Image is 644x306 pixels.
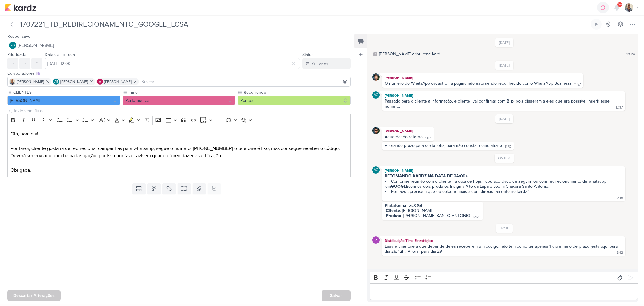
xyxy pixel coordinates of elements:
input: Texto sem título [12,108,351,114]
div: Colaboradores [7,70,351,76]
div: [PERSON_NAME] [383,168,624,174]
button: [PERSON_NAME] [7,96,120,105]
p: AG [11,44,15,47]
input: Kard Sem Título [18,19,590,30]
label: Recorrência [243,89,351,96]
button: A Fazer [302,58,351,69]
div: Aguardando retorno [385,134,423,139]
div: : [PERSON_NAME] SANTO ANTONIO [385,213,470,218]
label: Status [302,52,314,57]
strong: Cliente [386,208,400,213]
div: 18:15 [616,196,623,200]
div: Aline Gimenez Graciano [53,79,59,85]
label: Responsável [7,34,31,39]
label: Time [128,89,235,96]
p: AG [54,80,58,83]
img: Iara Santos [9,79,15,85]
label: CLIENTES [13,89,120,96]
span: [PERSON_NAME] [18,42,54,49]
div: 11:52 [505,145,511,149]
button: Performance [123,96,235,105]
p: Olá, bom dia! Por favor, cliente gostaria de redirecionar campanhas para whatsapp, segue o número... [11,130,348,174]
div: Aline Gimenez Graciano [372,166,380,174]
img: Nelito Junior [372,73,380,81]
div: 11:57 [574,82,581,87]
div: [PERSON_NAME] [383,93,624,99]
input: Buscar [140,78,349,85]
button: AG [PERSON_NAME] [7,40,351,51]
strong: Produto [386,213,401,218]
img: Nelito Junior [372,127,380,134]
li: Conforme reunião com o cliente na data de hoje, ficou acordado de seguirmos com redirecionamento ... [385,179,623,189]
div: [PERSON_NAME] [383,75,582,81]
div: 8:42 [617,250,623,255]
span: [PERSON_NAME] [104,79,132,84]
div: Alterando prazo para sexta-feira, para não constar como atraso [385,143,502,148]
div: : [PERSON_NAME] [385,208,480,213]
img: Distribuição Time Estratégico [372,236,380,244]
strong: GOOGLE [391,184,408,189]
span: [PERSON_NAME] [60,79,88,84]
img: Iara Santos [625,3,633,12]
div: 12:37 [616,105,623,110]
button: Pontual [238,96,351,105]
p: AG [374,168,378,172]
img: kardz.app [5,4,36,11]
span: [PERSON_NAME] [17,79,44,84]
label: Prioridade [7,52,26,57]
div: Aline Gimenez Graciano [372,91,380,99]
img: Alessandra Gomes [97,79,103,85]
div: 10:24 [626,51,635,57]
div: Editor editing area: main [370,283,638,300]
div: [PERSON_NAME] criou este kard [379,51,440,57]
li: Por favor, precisam que eu coloque mais algum direcionamento no kardz? [385,189,623,194]
div: 18:20 [473,215,481,220]
div: Distribuição Time Estratégico [383,238,624,244]
label: Data de Entrega [45,52,75,57]
div: Editor toolbar [370,272,638,284]
strong: Plataforma [385,203,406,208]
div: Editor toolbar [7,114,351,126]
div: A Fazer [312,60,328,67]
div: Ligar relógio [594,22,599,27]
div: Editor editing area: main [7,126,351,179]
div: Aline Gimenez Graciano [9,42,16,49]
div: Passado para o cliente a informação, e cliente vai confirmar com Blip, pois disseram a eles que e... [385,99,611,109]
span: 9+ [618,2,622,7]
div: Essa é uma tarefa que depende deles receberem um código, não tem como ter apenas 1 dia e meio de ... [385,244,619,254]
p: AG [374,93,378,97]
div: O número do WhatsApp cadastro na pagina não está sendo reconhecido como WhatsApp Business [385,81,572,86]
strong: RETOMANDO KARDZ NA DATA DE 24/09> [385,174,468,179]
div: 11:51 [425,136,431,141]
div: : GOOGLE [385,203,480,208]
input: Select a date [45,58,300,69]
div: [PERSON_NAME] [383,128,433,134]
